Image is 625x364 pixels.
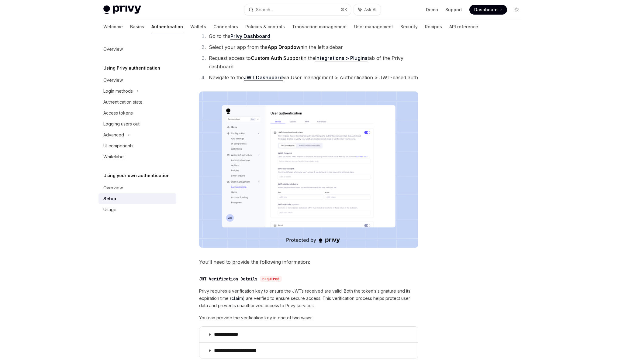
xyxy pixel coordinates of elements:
span: ⌘ K [341,7,347,12]
a: Whitelabel [98,151,176,162]
a: claim [231,296,243,301]
li: Go to the [207,32,418,40]
a: API reference [449,19,478,34]
a: User management [354,19,393,34]
a: Overview [98,44,176,55]
div: Login methods [103,88,133,95]
div: Authentication state [103,98,143,106]
a: Policies & controls [245,19,285,34]
a: JWT Dashboard [244,74,283,81]
div: Access tokens [103,109,133,117]
a: Security [400,19,418,34]
div: Logging users out [103,120,140,128]
h5: Using your own authentication [103,172,170,179]
img: JWT-based auth [199,91,418,248]
span: Ask AI [364,7,376,13]
a: Demo [426,7,438,13]
a: Support [445,7,462,13]
button: Search...⌘K [244,4,351,15]
a: Recipes [425,19,442,34]
a: Welcome [103,19,123,34]
button: Toggle dark mode [512,5,522,15]
strong: Privy Dashboard [230,33,270,39]
li: Select your app from the in the left sidebar [207,43,418,51]
a: Access tokens [98,108,176,118]
div: Overview [103,184,123,191]
span: Dashboard [474,7,498,13]
a: Logging users out [98,118,176,129]
a: Transaction management [292,19,347,34]
a: Authentication [151,19,183,34]
div: Overview [103,46,123,53]
strong: App Dropdown [268,44,303,50]
a: Overview [98,75,176,86]
div: UI components [103,142,133,149]
h5: Using Privy authentication [103,64,160,72]
span: You can provide the verification key in one of two ways: [199,314,418,321]
li: Request access to in the tab of the Privy dashboard [207,54,418,71]
span: You’ll need to provide the following information: [199,258,418,266]
a: Setup [98,193,176,204]
button: Ask AI [354,4,381,15]
a: UI components [98,140,176,151]
a: Authentication state [98,97,176,108]
div: Setup [103,195,116,202]
div: Search... [256,6,273,13]
img: light logo [103,5,141,14]
div: required [260,276,282,282]
div: Usage [103,206,116,213]
div: Overview [103,77,123,84]
div: Whitelabel [103,153,125,160]
a: Overview [98,182,176,193]
strong: Custom Auth Support [251,55,302,61]
a: Wallets [190,19,206,34]
li: Navigate to the via User management > Authentication > JWT-based auth [207,73,418,82]
span: Privy requires a verification key to ensure the JWTs received are valid. Both the token’s signatu... [199,287,418,309]
div: Advanced [103,131,124,139]
a: Privy Dashboard [230,33,270,39]
a: Connectors [213,19,238,34]
a: Basics [130,19,144,34]
a: Usage [98,204,176,215]
a: Integrations > Plugins [315,55,368,61]
div: JWT Verification Details [199,276,257,282]
a: Dashboard [469,5,507,15]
